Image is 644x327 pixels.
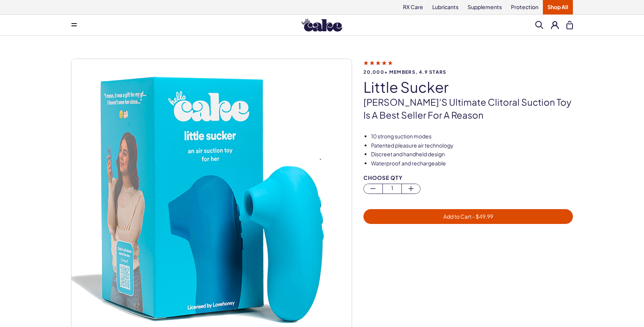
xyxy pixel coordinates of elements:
[363,70,573,75] span: 20,000+ members, 4.9 stars
[301,19,342,32] img: Hello Cake
[363,79,573,95] h1: little sucker
[371,151,573,158] li: Discreet and handheld design
[371,133,573,140] li: 10 strong suction modes
[371,142,573,149] li: Patented pleasure air technology
[363,209,573,224] button: Add to Cart - $49.99
[443,213,493,220] span: Add to Cart
[383,184,401,193] span: 1
[363,59,573,75] a: 20,000+ members, 4.9 stars
[363,175,573,181] div: Choose Qty
[371,160,573,167] li: Waterproof and rechargeable
[471,213,493,220] span: - $ 49.99
[363,96,573,121] p: [PERSON_NAME]'s ultimate clitoral suction toy is a best seller for a reason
